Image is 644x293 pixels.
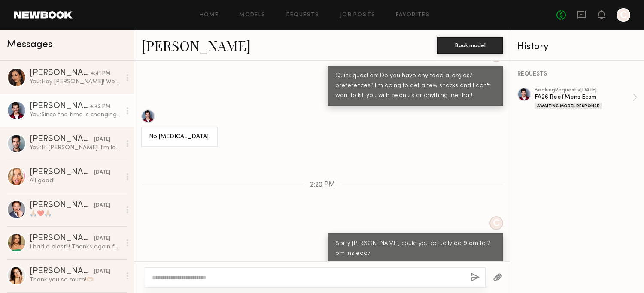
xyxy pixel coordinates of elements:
div: [DATE] [94,136,110,144]
div: All good! [30,177,121,185]
div: You: Since the time is changing... we are going to work through lunch time for this half-day shoo... [30,111,121,119]
div: Thank you so much!🫶🏼 [30,276,121,284]
a: Requests [286,12,319,18]
div: booking Request • [DATE] [535,88,632,93]
div: [DATE] [94,202,110,210]
div: You: Hi [PERSON_NAME]! I'm looking for an ecom [DEMOGRAPHIC_DATA] model. Do you have any examples... [30,144,121,152]
div: Sorry [PERSON_NAME], could you actually do 9 am to 2 pm instead? [335,239,495,259]
a: C [617,8,630,22]
a: [PERSON_NAME] [141,36,251,54]
div: You: Hey [PERSON_NAME]! We are going to work through lunch time for this half-day shoot, but we a... [30,78,121,86]
div: [DATE] [94,169,110,177]
div: [PERSON_NAME] [30,201,94,210]
div: 4:41 PM [91,69,110,78]
div: [PERSON_NAME] [30,135,94,144]
a: Job Posts [340,12,376,18]
div: 🙏🏼❤️🙏🏼 [30,210,121,218]
div: History [517,42,638,52]
div: FA26 Reef Mens Ecom [535,93,632,101]
a: Favorites [396,12,430,18]
div: 4:42 PM [90,103,110,111]
div: I had a blast!!! Thanks again for everything 🥰 [30,243,121,251]
div: [PERSON_NAME] [30,168,94,177]
div: [PERSON_NAME] [30,267,94,276]
div: [PERSON_NAME] [30,69,91,78]
div: REQUESTS [517,71,638,77]
div: [PERSON_NAME] [30,234,94,243]
button: Book model [437,37,503,54]
span: 2:20 PM [310,181,335,189]
div: Awaiting Model Response [535,103,602,109]
div: [PERSON_NAME] [30,102,90,111]
a: Home [200,12,219,18]
span: Messages [7,40,52,50]
div: [DATE] [94,268,110,276]
div: [DATE] [94,235,110,243]
div: No [MEDICAL_DATA]. [149,132,210,142]
div: Quick question: Do you have any food allergies/ preferences? I'm going to get a few snacks and I ... [335,71,495,101]
a: bookingRequest •[DATE]FA26 Reef Mens EcomAwaiting Model Response [535,88,638,109]
a: Models [239,12,265,18]
a: Book model [437,41,503,48]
